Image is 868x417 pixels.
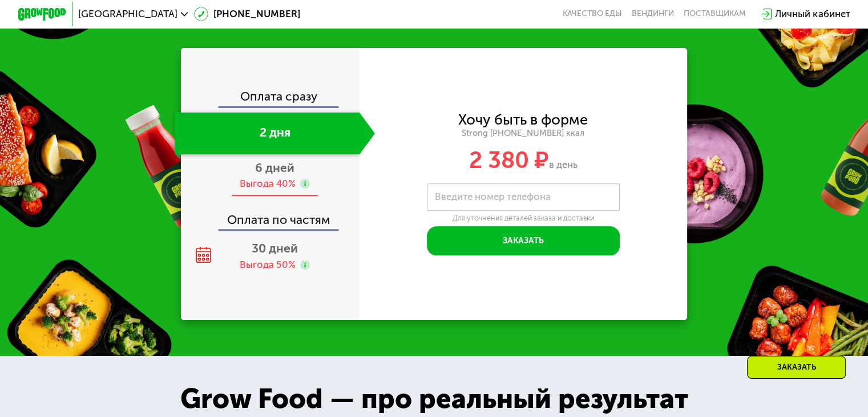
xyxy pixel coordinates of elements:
label: Введите номер телефона [435,194,551,201]
span: [GEOGRAPHIC_DATA] [78,9,177,19]
a: Качество еды [563,9,622,19]
div: Заказать [747,356,846,379]
span: 30 дней [252,241,298,255]
div: Оплата сразу [182,90,360,106]
div: Хочу быть в форме [458,113,588,126]
div: Личный кабинет [775,7,850,21]
a: [PHONE_NUMBER] [194,7,300,21]
div: Оплата по частям [182,202,360,230]
a: Вендинги [632,9,674,19]
button: Заказать [427,226,620,255]
span: 2 380 ₽ [469,146,549,174]
div: Выгода 50% [240,258,296,271]
div: Strong [PHONE_NUMBER] ккал [360,128,688,139]
div: Выгода 40% [240,177,296,190]
div: поставщикам [684,9,746,19]
span: в день [549,159,578,170]
span: 6 дней [255,161,294,175]
div: Для уточнения деталей заказа и доставки [427,214,620,223]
